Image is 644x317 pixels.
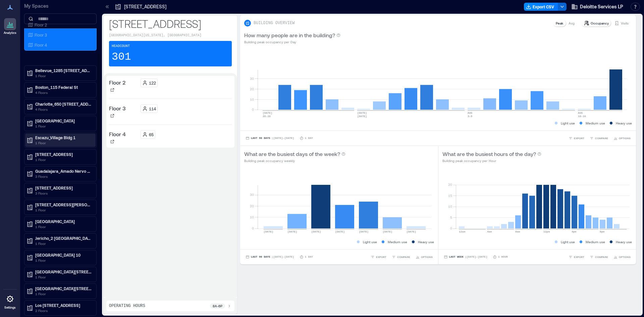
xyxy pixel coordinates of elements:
[442,254,489,260] button: Last Week |[DATE]-[DATE]
[35,258,92,263] p: 1 Floor
[35,191,92,196] p: 3 Floors
[407,230,416,233] text: [DATE]
[388,239,407,245] p: Medium use
[305,255,313,259] p: 1 Day
[35,107,92,112] p: 4 Floors
[35,252,92,258] p: [GEOGRAPHIC_DATA] 10
[561,120,575,126] p: Light use
[250,76,254,81] tspan: 30
[595,255,608,259] span: COMPARE
[450,226,452,230] tspan: 0
[397,255,410,259] span: COMPARE
[586,120,605,126] p: Medium use
[600,230,605,233] text: 8pm
[35,118,92,123] p: [GEOGRAPHIC_DATA]
[35,185,92,191] p: [STREET_ADDRESS]
[4,306,16,310] p: Settings
[2,16,18,37] a: Analytics
[448,194,452,198] tspan: 15
[35,90,92,95] p: 4 Floors
[35,73,92,78] p: 1 Floor
[109,78,126,87] p: Floor 2
[35,123,92,129] p: 1 Floor
[250,87,254,91] tspan: 20
[264,230,273,233] text: [DATE]
[35,22,47,28] p: Floor 2
[414,254,434,260] button: OPTIONS
[588,254,609,260] button: COMPARE
[621,20,629,26] p: Visits
[112,50,131,64] p: 301
[35,291,92,297] p: 1 Floor
[418,239,434,245] p: Heavy use
[450,215,452,219] tspan: 5
[572,230,577,233] text: 4pm
[390,254,412,260] button: COMPARE
[250,97,254,101] tspan: 10
[335,230,345,233] text: [DATE]
[149,106,156,111] p: 114
[619,136,631,140] span: OPTIONS
[109,130,126,138] p: Floor 4
[244,31,335,39] p: How many people are in the building?
[468,115,473,118] text: 3-9
[556,20,563,26] p: Peak
[442,150,536,158] p: What are the busiest hours of the day?
[616,239,632,245] p: Heavy use
[35,32,47,38] p: Floor 3
[363,239,377,245] p: Light use
[383,230,392,233] text: [DATE]
[149,80,156,86] p: 122
[250,193,254,197] tspan: 30
[109,104,126,112] p: Floor 3
[35,42,47,48] p: Floor 4
[263,111,272,114] text: [DATE]
[569,1,625,12] button: Deloitte Services LP
[487,230,492,233] text: 4am
[448,182,452,187] tspan: 20
[35,157,92,162] p: 1 Floor
[619,255,631,259] span: OPTIONS
[35,174,92,179] p: 3 Floors
[35,140,92,146] p: 1 Floor
[569,20,575,26] p: Avg
[305,136,313,140] p: 1 Day
[35,274,92,280] p: 1 Floor
[567,254,586,260] button: EXPORT
[595,136,608,140] span: COMPARE
[376,255,386,259] span: EXPORT
[213,303,222,309] p: 8a - 6p
[421,255,433,259] span: OPTIONS
[244,254,296,260] button: Last 90 Days |[DATE]-[DATE]
[357,115,367,118] text: [DATE]
[149,132,154,137] p: 65
[35,269,92,274] p: [GEOGRAPHIC_DATA][STREET_ADDRESS][PERSON_NAME]
[35,101,92,107] p: Charlotte_650 [STREET_ADDRESS][PERSON_NAME]
[254,20,294,26] p: BUILDING OVERVIEW
[4,31,16,35] p: Analytics
[442,158,541,163] p: Building peak occupancy per Hour
[586,239,605,245] p: Medium use
[567,135,586,142] button: EXPORT
[112,44,130,49] p: Headcount
[588,135,609,142] button: COMPARE
[578,115,586,118] text: 10-16
[109,33,232,38] p: [GEOGRAPHIC_DATA][US_STATE], [GEOGRAPHIC_DATA]
[2,291,18,312] a: Settings
[252,107,254,111] tspan: 0
[580,3,623,10] span: Deloitte Services LP
[574,255,584,259] span: EXPORT
[591,20,609,26] p: Occupancy
[311,230,321,233] text: [DATE]
[574,136,584,140] span: EXPORT
[35,202,92,207] p: [STREET_ADDRESS][PERSON_NAME]
[498,255,508,259] p: 1 Hour
[35,85,92,90] p: Boston_115 Federal St
[369,254,388,260] button: EXPORT
[252,226,254,230] tspan: 0
[35,207,92,213] p: 1 Floor
[35,286,92,291] p: [GEOGRAPHIC_DATA][STREET_ADDRESS]
[35,219,92,224] p: [GEOGRAPHIC_DATA]
[24,3,97,9] p: My Spaces
[244,158,345,163] p: Building peak occupancy weekly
